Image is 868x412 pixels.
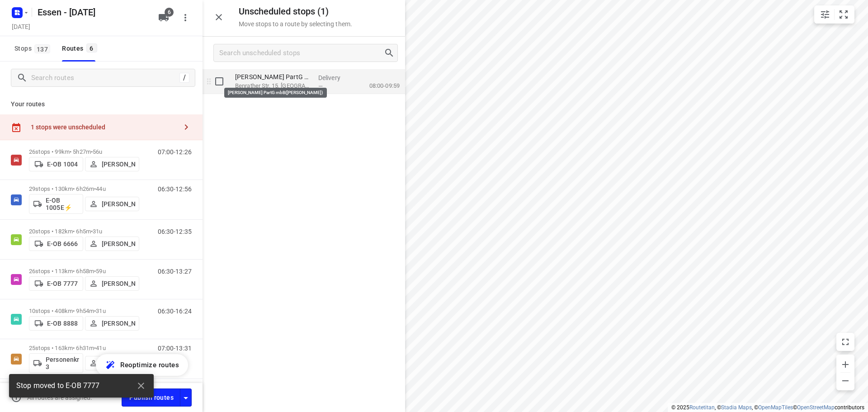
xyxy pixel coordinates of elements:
p: 07:00-13:31 [158,345,192,352]
a: OpenStreetMap [797,404,835,411]
button: [PERSON_NAME] [85,356,139,370]
div: / [179,73,189,83]
span: 59u [96,268,105,275]
div: Routes [62,43,99,54]
p: [PERSON_NAME] [102,200,135,208]
h5: Rename [34,5,151,19]
p: 06:30-12:35 [158,228,192,235]
input: Search routes [31,71,179,85]
button: E-OB 1005E⚡ [29,194,83,214]
div: Driver app settings [180,392,191,403]
button: E-OB 8888 [29,316,83,331]
div: grid [203,69,405,411]
button: Map settings [816,5,834,24]
p: E-OB 7777 [47,280,78,287]
p: 10 stops • 408km • 9h54m [29,308,139,314]
button: E-OB 7777 [29,276,83,291]
span: Select [210,72,228,90]
button: [PERSON_NAME] [85,197,139,211]
span: • [94,185,96,192]
p: E-OB 6666 [47,240,78,247]
span: 137 [34,44,50,53]
h5: Unscheduled stops ( 1 ) [239,6,352,17]
span: 31u [93,228,102,235]
p: 26 stops • 99km • 5h27m [29,148,139,155]
p: 25 stops • 163km • 6h31m [29,345,139,351]
div: 1 stops were unscheduled [31,123,177,131]
span: 41u [96,345,105,351]
p: 06:30-12:56 [158,185,192,193]
p: 07:00-12:26 [158,148,192,156]
p: E-OB 1005E⚡ [46,197,79,211]
p: 06:30-16:24 [158,308,192,315]
button: [PERSON_NAME] [85,157,139,171]
p: 26 stops • 113km • 6h58m [29,268,139,275]
p: [PERSON_NAME] PartG mbB([PERSON_NAME]) [235,72,311,81]
span: • [94,308,96,314]
div: Search [384,47,397,58]
p: [PERSON_NAME] [102,240,135,247]
button: More [176,9,194,27]
span: • [91,148,93,155]
button: 6 [155,9,173,27]
button: [PERSON_NAME] [85,316,139,331]
span: Reoptimize routes [120,359,179,371]
p: Personenkraftwagen 3 [46,356,79,370]
span: Stops [14,43,53,54]
p: [PERSON_NAME] [102,320,135,327]
p: Your routes [11,99,192,109]
button: E-OB 6666 [29,237,83,251]
a: OpenMapTiles [758,404,793,411]
span: 6 [165,8,174,17]
button: Close [210,8,228,26]
span: Stop moved to E-OB 7777 [16,381,99,391]
div: small contained button group [814,5,854,24]
p: 20 stops • 182km • 6h5m [29,228,139,235]
input: Search unscheduled stops [219,46,384,60]
span: 56u [93,148,102,155]
span: 6 [86,43,97,52]
button: Fit zoom [835,5,853,24]
h5: Project date [8,21,34,32]
button: [PERSON_NAME] [85,237,139,251]
p: 29 stops • 130km • 6h26m [29,185,139,192]
a: Stadia Maps [721,404,752,411]
p: [PERSON_NAME] [102,280,135,287]
span: — [318,83,323,90]
a: Routetitan [689,404,715,411]
span: 31u [96,308,105,314]
p: E-OB 1004 [47,161,78,168]
button: [PERSON_NAME] [85,276,139,291]
p: [PERSON_NAME] [102,161,135,168]
p: 06:30-13:27 [158,268,192,275]
p: Delivery [318,73,352,82]
li: © 2025 , © , © © contributors [671,404,864,411]
p: E-OB 8888 [47,320,78,327]
p: Move stops to a route by selecting them. [239,20,352,28]
p: Benrather Str. 15, Düsseldorf [235,81,311,90]
span: • [94,345,96,351]
button: Reoptimize routes [96,354,188,376]
button: Personenkraftwagen 3 [29,353,83,373]
button: E-OB 1004 [29,157,83,171]
span: 44u [96,185,105,192]
span: • [91,228,93,235]
p: 08:00-09:59 [355,81,400,90]
span: • [94,268,96,275]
